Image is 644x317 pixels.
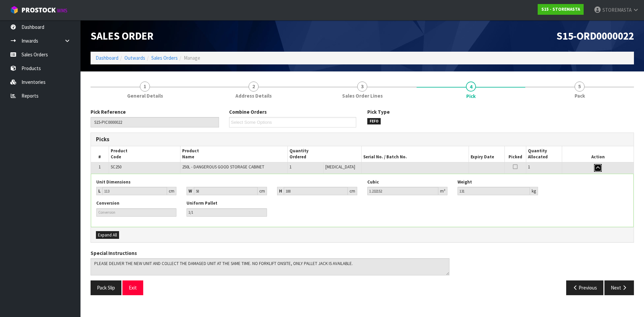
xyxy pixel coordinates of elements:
th: Quantity Ordered [288,146,362,162]
span: 5 [575,82,585,92]
input: Conversion [96,208,176,217]
a: Dashboard [96,55,118,61]
th: Quantity Allocated [526,146,562,162]
th: Expiry Date [469,146,504,162]
span: FEFO [367,118,381,125]
small: WMS [57,7,67,14]
span: 250L - DANGEROUS GOOD STORAGE CABINET [182,164,264,170]
input: Cubic [367,187,438,195]
span: Pick [466,93,476,100]
button: Expand All [96,231,119,239]
a: Sales Orders [151,55,178,61]
span: 1 [528,164,530,170]
input: Height [284,187,348,195]
span: 1 [289,164,291,170]
span: Sales Order Lines [342,92,383,99]
label: Unit Dimensions [96,179,130,185]
th: # [91,146,109,162]
th: Action [562,146,634,162]
label: Uniform Pallet [186,200,217,206]
label: Cubic [367,179,379,185]
button: Previous [566,280,604,295]
span: 4 [466,82,476,92]
span: Manage [184,55,200,61]
div: cm [167,187,176,195]
strong: S15 - STOREMASTA [541,6,580,12]
th: Product Name [180,146,288,162]
input: Width [194,187,257,195]
span: 1 [99,164,101,170]
label: Pick Type [367,108,390,115]
button: Pack Slip [91,280,121,295]
input: Length [102,187,167,195]
label: Special Instructions [91,250,137,257]
th: Product Code [109,146,180,162]
label: Pick Reference [91,108,126,115]
span: Picked [508,154,522,160]
label: Weight [458,179,472,185]
a: Outwards [124,55,145,61]
th: Serial No. / Batch No. [361,146,469,162]
input: Pallet Review [186,208,267,217]
span: Pack [575,92,585,99]
div: m³ [438,187,447,195]
span: Pick [91,103,634,300]
label: Conversion [96,200,119,206]
img: cube-alt.png [10,6,18,14]
strong: L [98,188,101,194]
span: 1 [140,82,150,92]
div: kg [530,187,538,195]
h3: Picks [96,136,357,143]
span: 2 [249,82,259,92]
span: STOREMASTA [602,7,632,13]
span: Expand All [98,232,117,238]
span: ProStock [21,6,56,14]
label: Combine Orders [229,108,267,115]
span: General Details [127,92,163,99]
span: Sales Order [91,29,154,43]
button: Next [604,280,634,295]
span: 3 [357,82,367,92]
span: Address Details [235,92,272,99]
strong: W [189,188,192,194]
span: SC250 [111,164,121,170]
div: cm [258,187,267,195]
span: S15-ORD0000022 [556,29,634,43]
span: [MEDICAL_DATA] [325,164,355,170]
button: Exit [122,280,143,295]
input: Weight [458,187,530,195]
div: cm [348,187,357,195]
strong: H [279,188,282,194]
